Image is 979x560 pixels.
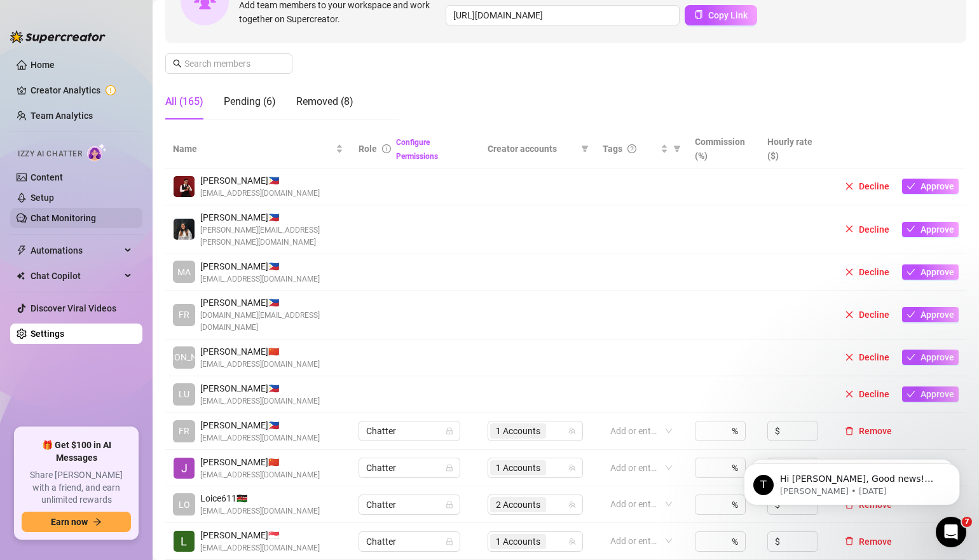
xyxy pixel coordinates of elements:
span: Chatter [366,495,453,514]
th: Hourly rate ($) [760,130,832,168]
span: Approve [921,181,954,191]
span: Chatter [366,532,453,551]
span: [PERSON_NAME] 🇵🇭 [200,296,343,310]
span: Approve [921,224,954,235]
button: Copy Link [685,5,757,25]
iframe: Intercom notifications message [725,437,979,526]
span: team [568,501,576,509]
a: Configure Permissions [396,138,438,161]
span: 7 [962,517,972,527]
span: Approve [921,310,954,320]
span: [PERSON_NAME] 🇵🇭 [200,381,320,395]
span: Decline [859,181,889,191]
button: Decline [840,350,894,365]
span: [EMAIL_ADDRESS][DOMAIN_NAME] [200,542,320,554]
span: [PERSON_NAME] 🇵🇭 [200,259,320,273]
span: Chatter [366,458,453,477]
span: thunderbolt [17,245,27,256]
span: 2 Accounts [490,497,546,512]
button: Approve [902,307,959,322]
span: close [845,268,854,277]
span: Role [359,144,377,154]
span: LO [179,498,190,512]
button: Approve [902,264,959,280]
span: lock [446,427,453,435]
span: filter [581,145,589,153]
span: delete [845,536,854,545]
button: Earn nowarrow-right [22,512,131,532]
span: lock [446,538,453,545]
span: lock [446,464,453,472]
span: Izzy AI Chatter [18,148,82,160]
img: AI Chatter [87,143,107,161]
a: Chat Monitoring [31,213,96,223]
button: Decline [840,307,894,322]
div: All (165) [165,94,203,109]
span: 2 Accounts [496,498,540,512]
img: Chat Copilot [17,271,25,280]
div: Removed (8) [296,94,353,109]
span: info-circle [382,144,391,153]
iframe: Intercom live chat [936,517,966,547]
th: Name [165,130,351,168]
span: Decline [859,224,889,235]
span: Name [173,142,333,156]
span: filter [671,139,683,158]
button: Decline [840,386,894,402]
span: LU [179,387,189,401]
img: Leila Ysabelle Toyugon [174,531,195,552]
span: Approve [921,267,954,277]
span: [EMAIL_ADDRESS][DOMAIN_NAME] [200,188,320,200]
span: 1 Accounts [496,461,540,475]
span: check [907,310,915,319]
span: question-circle [627,144,636,153]
span: Creator accounts [488,142,576,156]
span: Decline [859,352,889,362]
button: Decline [840,179,894,194]
button: Approve [902,350,959,365]
span: Decline [859,267,889,277]
button: Decline [840,264,894,280]
span: 1 Accounts [496,424,540,438]
span: Approve [921,352,954,362]
span: [PERSON_NAME][EMAIL_ADDRESS][PERSON_NAME][DOMAIN_NAME] [200,224,343,249]
span: Chat Copilot [31,266,121,286]
span: Automations [31,240,121,261]
span: Remove [859,536,892,547]
span: Decline [859,310,889,320]
span: close [845,310,854,319]
span: 🎁 Get $100 in AI Messages [22,439,131,464]
span: team [568,464,576,472]
span: lock [446,501,453,509]
span: [PERSON_NAME] [150,350,218,364]
th: Commission (%) [687,130,760,168]
span: filter [578,139,591,158]
span: [PERSON_NAME] 🇵🇭 [200,418,320,432]
span: FR [179,424,189,438]
span: Chatter [366,421,453,440]
img: Rejane Mae Lanuza [174,219,195,240]
a: Content [31,172,63,182]
span: [EMAIL_ADDRESS][DOMAIN_NAME] [200,273,320,285]
span: [PERSON_NAME] 🇨🇳 [200,455,320,469]
span: close [845,390,854,399]
span: check [907,390,915,399]
span: [EMAIL_ADDRESS][DOMAIN_NAME] [200,469,320,481]
span: close [845,353,854,362]
span: Earn now [51,517,88,527]
span: close [845,224,854,233]
a: Discover Viral Videos [31,303,116,313]
span: [PERSON_NAME] 🇨🇳 [200,345,320,359]
span: copy [694,10,703,19]
span: filter [673,145,681,153]
span: team [568,427,576,435]
span: check [907,182,915,191]
button: Approve [902,179,959,194]
a: Creator Analytics exclamation-circle [31,80,132,100]
button: Approve [902,386,959,402]
span: [PERSON_NAME] 🇵🇭 [200,174,320,188]
span: [EMAIL_ADDRESS][DOMAIN_NAME] [200,359,320,371]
